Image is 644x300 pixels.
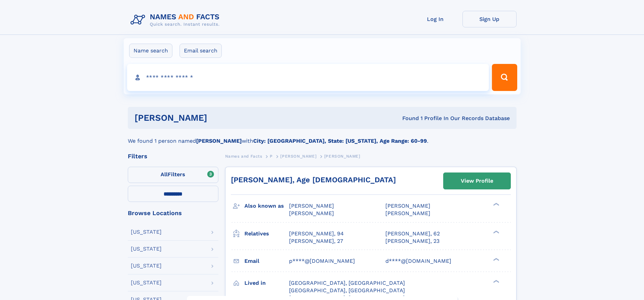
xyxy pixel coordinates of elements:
[385,230,440,237] a: [PERSON_NAME], 62
[289,210,334,216] span: [PERSON_NAME]
[289,280,405,286] span: [GEOGRAPHIC_DATA], [GEOGRAPHIC_DATA]
[131,246,162,252] div: [US_STATE]
[324,154,360,159] span: [PERSON_NAME]
[128,153,218,159] div: Filters
[244,277,289,289] h3: Lived in
[244,255,289,267] h3: Email
[462,11,517,27] a: Sign Up
[492,257,500,261] div: ❯
[270,154,273,159] span: P
[129,44,172,58] label: Name search
[180,44,222,58] label: Email search
[385,237,439,245] a: [PERSON_NAME], 23
[128,11,225,29] img: Logo Names and Facts
[131,263,162,269] div: [US_STATE]
[385,210,430,216] span: [PERSON_NAME]
[196,138,242,144] b: [PERSON_NAME]
[270,152,273,160] a: P
[385,203,430,209] span: [PERSON_NAME]
[289,230,344,237] a: [PERSON_NAME], 94
[161,171,168,178] span: All
[231,176,396,184] a: [PERSON_NAME], Age [DEMOGRAPHIC_DATA]
[305,115,510,122] div: Found 1 Profile In Our Records Database
[131,280,162,285] div: [US_STATE]
[492,230,500,234] div: ❯
[289,237,343,245] a: [PERSON_NAME], 27
[461,173,493,189] div: View Profile
[492,279,500,283] div: ❯
[289,203,334,209] span: [PERSON_NAME]
[444,173,510,189] a: View Profile
[128,129,517,145] div: We found 1 person named with .
[244,200,289,212] h3: Also known as
[253,138,427,144] b: City: [GEOGRAPHIC_DATA], State: [US_STATE], Age Range: 60-99
[289,287,405,294] span: [GEOGRAPHIC_DATA], [GEOGRAPHIC_DATA]
[128,167,218,183] label: Filters
[280,154,316,159] span: [PERSON_NAME]
[127,64,489,91] input: search input
[131,229,162,235] div: [US_STATE]
[280,152,316,160] a: [PERSON_NAME]
[225,152,262,160] a: Names and Facts
[244,228,289,239] h3: Relatives
[492,64,517,91] button: Search Button
[135,114,305,122] h1: [PERSON_NAME]
[492,202,500,207] div: ❯
[408,11,462,27] a: Log In
[128,210,218,216] div: Browse Locations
